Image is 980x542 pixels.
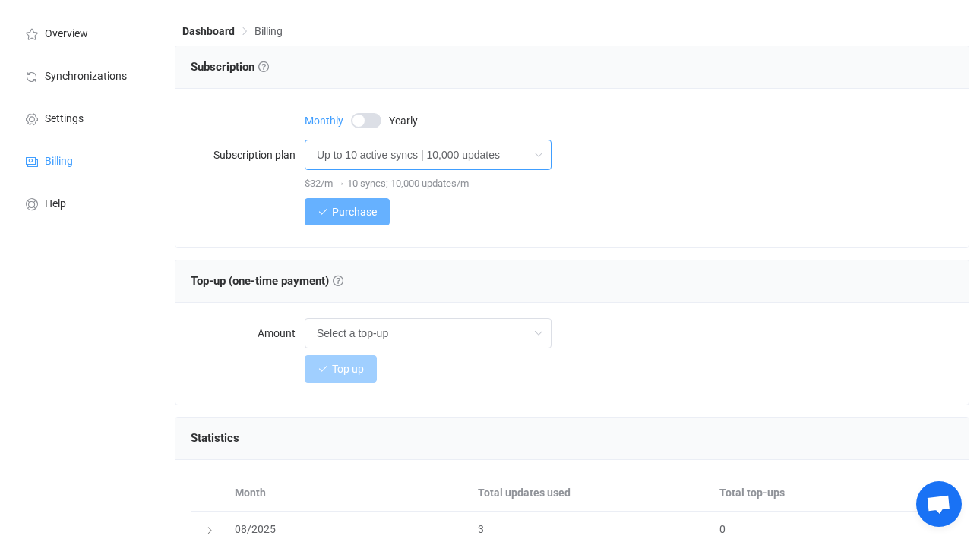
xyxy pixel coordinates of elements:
[305,355,377,383] button: Top up
[45,28,88,40] span: Overview
[45,198,66,210] span: Help
[45,113,84,125] span: Settings
[45,71,127,83] span: Synchronizations
[712,521,953,538] div: 0
[305,198,390,225] button: Purchase
[191,140,305,170] label: Subscription plan
[8,11,160,54] a: Overview
[916,481,962,527] a: Open chat
[389,115,418,126] span: Yearly
[8,181,160,224] a: Help
[332,206,377,218] span: Purchase
[254,25,283,37] span: Billing
[8,96,160,139] a: Settings
[332,363,364,375] span: Top up
[191,318,305,348] label: Amount
[191,431,239,445] span: Statistics
[305,115,343,126] span: Monthly
[182,26,283,36] div: Breadcrumb
[305,178,469,189] span: $32/m → 10 syncs; 10,000 updates/m
[470,521,712,538] div: 3
[470,484,712,502] div: Total updates used
[8,139,160,181] a: Billing
[305,318,552,348] input: Select a top-up
[305,140,552,170] input: Select a plan
[227,521,470,538] div: 08/2025
[227,484,470,502] div: Month
[191,60,269,74] span: Subscription
[191,274,343,288] span: Top-up (one-time payment)
[182,25,235,37] span: Dashboard
[8,54,160,96] a: Synchronizations
[712,484,953,502] div: Total top-ups
[45,156,73,168] span: Billing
